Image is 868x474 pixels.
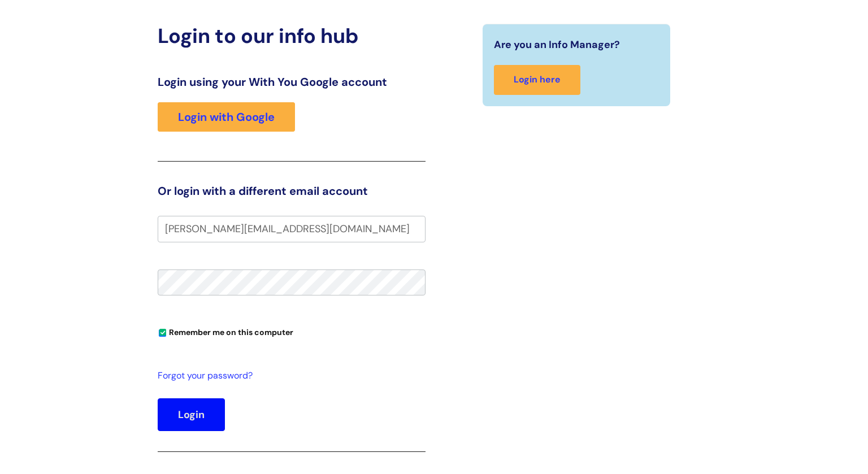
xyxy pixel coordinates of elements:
a: Login with Google [158,102,295,132]
a: Forgot your password? [158,368,420,384]
span: Are you an Info Manager? [494,36,620,54]
a: Login here [494,65,580,95]
input: Your e-mail address [158,216,426,242]
button: Login [158,398,225,431]
h3: Login using your With You Google account [158,75,426,89]
h3: Or login with a different email account [158,184,426,198]
div: You can uncheck this option if you're logging in from a shared device [158,323,426,341]
h2: Login to our info hub [158,24,426,48]
label: Remember me on this computer [158,325,293,337]
input: Remember me on this computer [159,329,166,337]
